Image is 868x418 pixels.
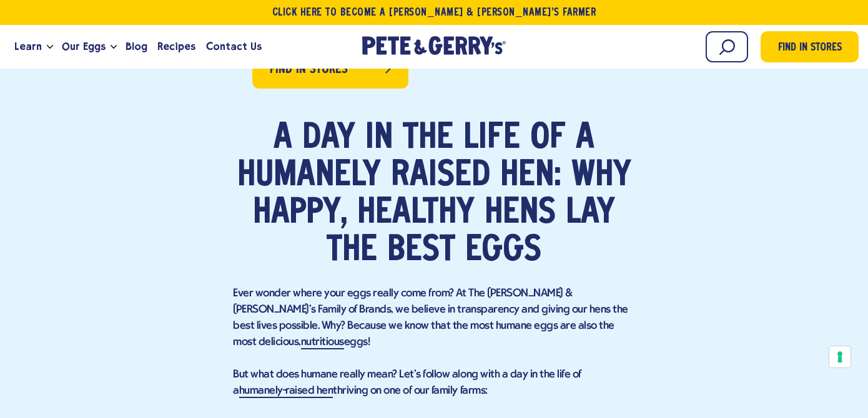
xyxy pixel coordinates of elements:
[121,30,152,64] a: Blog
[270,60,348,79] span: Find in Stores
[239,385,333,398] a: humanely-raised hen
[761,31,859,62] a: Find in Stores
[206,39,262,54] span: Contact Us
[62,39,106,54] span: Our Eggs
[111,45,117,49] button: Open the dropdown menu for Our Eggs
[152,30,200,64] a: Recipes
[57,30,111,64] a: Our Eggs
[126,39,147,54] span: Blog
[233,367,635,399] p: But what does humane really mean? Let's follow along with a day in the life of a thriving on one ...
[14,39,42,54] span: Learn
[201,30,267,64] a: Contact Us
[233,286,635,351] p: Ever wonder where your eggs really come from? At The [PERSON_NAME] & [PERSON_NAME]’s Family of Br...
[829,346,851,367] button: Your consent preferences for tracking technologies
[157,39,195,54] span: Recipes
[706,31,748,62] input: Search
[301,336,344,349] a: nutritious
[233,120,635,270] h2: A Day in the Life of a Humanely Raised Hen: Why Happy, Healthy Hens Lay the Best Eggs
[47,45,53,49] button: Open the dropdown menu for Learn
[9,30,47,64] a: Learn
[778,40,842,57] span: Find in Stores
